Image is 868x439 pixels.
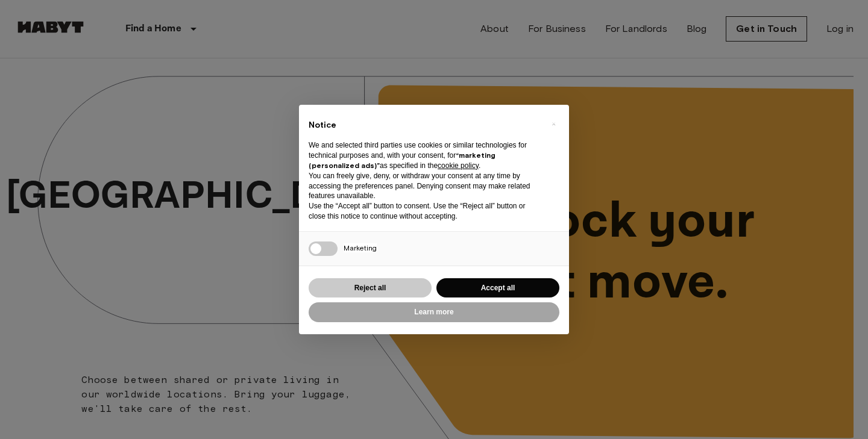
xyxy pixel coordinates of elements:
[309,171,540,201] p: You can freely give, deny, or withdraw your consent at any time by accessing the preferences pane...
[344,243,377,252] span: Marketing
[552,117,556,131] span: ×
[309,278,432,298] button: Reject all
[436,278,559,298] button: Accept all
[309,302,559,322] button: Learn more
[309,140,540,170] p: We and selected third parties use cookies or similar technologies for technical purposes and, wit...
[544,114,563,134] button: Close this notice
[309,119,540,131] h2: Notice
[309,151,495,170] strong: “marketing (personalized ads)”
[309,201,540,222] p: Use the “Accept all” button to consent. Use the “Reject all” button or close this notice to conti...
[438,161,479,170] a: cookie policy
